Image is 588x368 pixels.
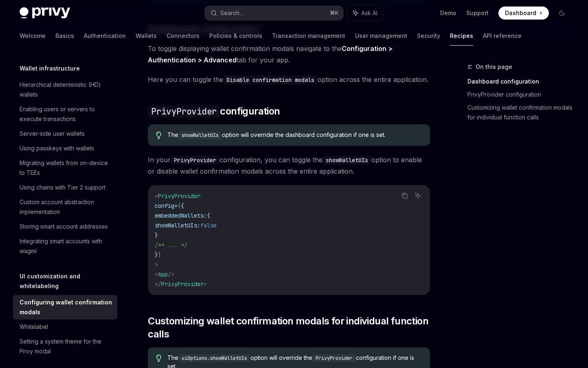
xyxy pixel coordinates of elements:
a: Using passkeys with wallets [13,141,117,156]
div: Server-side user wallets [20,129,85,139]
img: dark logo [20,7,70,19]
span: ⌘ K [330,10,338,16]
code: showWalletUIs [178,131,222,139]
svg: Tip [156,132,162,139]
span: PrivyProvider [158,192,200,200]
a: Hierarchical deterministic (HD) wallets [13,77,117,102]
div: Search... [220,8,243,18]
span: In your configuration, you can toggle the option to enable or disable wallet confirmation modals ... [148,154,430,177]
span: } [155,251,158,258]
h5: UI customization and whitelabeling [20,271,117,291]
h5: Wallet infrastructure [20,64,80,73]
a: Transaction management [272,26,345,46]
button: Copy the contents from the code block [399,190,410,201]
a: Server-side user wallets [13,126,117,141]
a: Policies & controls [209,26,262,46]
code: PrivyProvider [171,156,219,165]
span: /> [168,271,174,278]
div: Whitelabel [20,322,48,332]
a: Authentication [84,26,126,46]
a: Basics [55,26,74,46]
span: configuration [148,105,280,118]
a: Whitelabel [13,320,117,334]
span: Customizing wallet confirmation modals for individual function calls [148,315,430,341]
div: Using chains with Tier 2 support [20,183,105,192]
a: Security [417,26,440,46]
div: Integrating smart accounts with wagmi [20,236,112,256]
span: Ask AI [361,9,377,17]
a: Welcome [20,26,46,46]
span: Here you can toggle the option across the entire application. [148,74,430,85]
div: Setting a system theme for the Privy modal [20,337,112,356]
button: Search...⌘K [205,6,344,20]
a: Dashboard [498,7,549,20]
div: Configuring wallet confirmation modals [20,297,112,317]
span: < [155,271,158,278]
a: User management [355,26,407,46]
span: PrivyProvider [161,280,204,288]
span: false [200,222,217,229]
span: } [158,251,161,258]
button: Ask AI [347,6,383,20]
a: Demo [440,9,456,17]
span: App [158,271,168,278]
a: Migrating wallets from on-device to TEEs [13,156,117,180]
a: Connectors [167,26,200,46]
code: PrivyProvider [312,354,356,362]
div: The option will override the dashboard configuration if one is set. [167,131,422,139]
span: { [207,212,210,219]
div: Storing smart account addresses [20,222,108,231]
code: Disable confirmation modals [223,75,318,84]
a: PrivyProvider configuration [467,88,575,101]
div: Using passkeys with wallets [20,143,94,153]
code: PrivyProvider [148,105,220,118]
a: Customizing wallet confirmation modals for individual function calls [467,101,575,124]
div: Migrating wallets from on-device to TEEs [20,158,112,178]
button: Ask AI [412,190,423,201]
div: Enabling users or servers to execute transactions [20,104,112,124]
a: Configuring wallet confirmation modals [13,295,117,320]
span: > [155,261,158,268]
a: API reference [483,26,522,46]
a: Storing smart account addresses [13,219,117,234]
code: uiOptions.showWalletUIs [178,354,250,362]
button: Toggle dark mode [555,7,568,20]
div: Hierarchical deterministic (HD) wallets [20,80,112,99]
span: Dashboard [505,9,536,17]
span: { [178,202,181,209]
a: Integrating smart accounts with wagmi [13,234,117,258]
span: < [155,192,158,200]
a: Enabling users or servers to execute transactions [13,102,117,126]
span: showWalletUIs: [155,222,200,229]
span: > [204,280,207,288]
a: Support [466,9,489,17]
a: Using chains with Tier 2 support [13,180,117,195]
a: Custom account abstraction implementation [13,195,117,219]
code: showWalletUIs [323,156,371,165]
span: } [155,231,158,239]
span: embeddedWallets: [155,212,207,219]
span: = [174,202,178,209]
span: To toggle displaying wallet confirmation modals navigate to the tab for your app. [148,43,430,66]
a: Wallets [136,26,157,46]
a: Recipes [450,26,473,46]
a: Dashboard configuration [467,75,575,88]
svg: Tip [156,355,162,362]
span: { [181,202,184,209]
span: On this page [476,62,512,72]
span: config [155,202,174,209]
a: Setting a system theme for the Privy modal [13,334,117,359]
div: Custom account abstraction implementation [20,197,112,217]
span: </ [155,280,161,288]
